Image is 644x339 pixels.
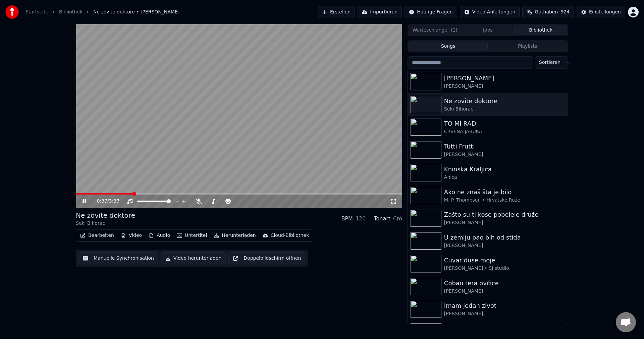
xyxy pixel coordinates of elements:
[535,9,558,15] span: Guthaben
[59,9,83,15] a: Bibliothek
[444,106,565,113] div: Seki Bihorac
[444,310,565,317] div: [PERSON_NAME]
[444,279,565,288] div: Čoban tera ovčice
[341,215,353,223] div: BPM
[514,26,567,35] button: Bibliothek
[118,231,145,240] button: Video
[444,233,565,242] div: U zemlju pao bih od stida
[97,198,113,205] div: /
[560,9,570,15] span: 524
[539,59,560,66] span: Sortieren
[444,256,565,265] div: Cuvar duse moje
[444,119,565,128] div: TO MI RADI
[488,42,567,51] button: Playlists
[444,265,565,272] div: [PERSON_NAME] • SJ studio
[228,252,305,264] button: Doppelbildschirm öffnen
[25,9,48,15] a: Startseite
[444,210,565,219] div: Zašto su ti kose pobelele druže
[444,151,565,158] div: [PERSON_NAME]
[409,26,462,35] button: Warteschlange
[76,211,135,220] div: Ne zovite doktore
[522,6,574,18] button: Guthaben524
[444,242,565,249] div: [PERSON_NAME]
[462,26,515,35] button: Jobs
[97,198,107,205] span: 0:37
[318,6,355,18] button: Erstellen
[444,142,565,151] div: Tutti Frutti
[93,9,179,15] span: Ne zovite doktore • [PERSON_NAME]
[577,6,625,18] button: Einstellungen
[146,231,173,240] button: Audio
[444,301,565,310] div: Imam jedan zivot
[444,74,565,83] div: [PERSON_NAME]
[174,231,210,240] button: Untertitel
[444,128,565,135] div: CRVENA JABUKA
[444,219,565,226] div: [PERSON_NAME]
[589,9,621,15] div: Einstellungen
[393,215,402,223] div: Cm
[444,96,565,106] div: Ne zovite doktore
[356,215,366,223] div: 120
[444,288,565,295] div: [PERSON_NAME]
[460,6,520,18] button: Video-Anleitungen
[444,174,565,181] div: Anica
[25,9,179,15] nav: breadcrumb
[374,215,390,223] div: Tonart
[271,232,309,239] div: Cloud-Bibliothek
[616,312,636,332] a: Chat öffnen
[161,252,226,264] button: Video herunterladen
[405,6,457,18] button: Häufige Fragen
[444,197,565,204] div: M. P. Thompson • Hrvatske Ruže
[451,27,458,34] span: ( 1 )
[444,165,565,174] div: Kninska Kraljica
[109,198,119,205] span: 3:37
[76,220,135,227] div: Seki Bihorac
[211,231,258,240] button: Herunterladen
[5,5,19,19] img: youka
[78,252,158,264] button: Manuelle Synchronisation
[77,231,117,240] button: Bearbeiten
[444,187,565,197] div: Ako ne znaš šta je bilo
[444,83,565,90] div: [PERSON_NAME]
[409,42,488,51] button: Songs
[358,6,402,18] button: Importieren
